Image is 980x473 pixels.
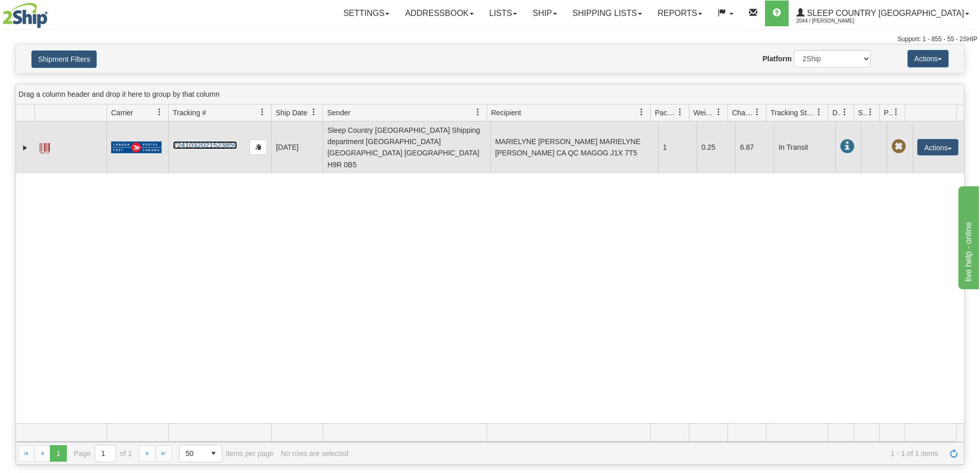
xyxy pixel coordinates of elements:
[749,103,766,121] a: Charge filter column settings
[917,139,958,155] button: Actions
[8,6,95,19] div: live help - online
[862,103,879,121] a: Shipment Issues filter column settings
[397,1,482,26] a: Addressbook
[805,9,964,17] span: Sleep Country [GEOGRAPHIC_DATA]
[892,139,906,154] span: Pickup Not Assigned
[832,108,841,118] span: Delivery Status
[254,103,271,121] a: Tracking # filter column settings
[490,121,658,173] td: MARIELYNE [PERSON_NAME] MARIELYNE [PERSON_NAME] CA QC MAGOG J1X 7T5
[732,108,754,118] span: Charge
[16,84,964,104] div: grid grouping header
[173,141,237,149] a: 7241032021523859
[858,108,867,118] span: Shipment Issues
[20,143,30,153] a: Expand
[907,50,949,67] button: Actions
[469,103,487,121] a: Sender filter column settings
[179,445,222,462] span: Page sizes drop down
[3,3,48,28] img: logo2044.jpg
[250,139,267,155] button: Copy to clipboard
[633,103,650,121] a: Recipient filter column settings
[305,103,323,121] a: Ship Date filter column settings
[95,445,116,462] input: Page 1
[946,445,962,462] a: Refresh
[74,445,132,462] span: Page of 1
[762,54,792,64] label: Platform
[327,108,350,118] span: Sender
[179,445,274,462] span: items per page
[491,108,521,118] span: Recipient
[810,103,828,121] a: Tracking Status filter column settings
[335,1,397,26] a: Settings
[565,1,650,26] a: Shipping lists
[697,121,735,173] td: 0.25
[884,108,893,118] span: Pickup Status
[355,449,938,458] span: 1 - 1 of 1 items
[887,103,905,121] a: Pickup Status filter column settings
[40,138,50,155] a: Label
[50,445,66,462] span: Page 1
[271,121,323,173] td: [DATE]
[693,108,715,118] span: Weight
[276,108,307,118] span: Ship Date
[482,1,525,26] a: Lists
[525,1,564,26] a: Ship
[205,445,222,462] span: select
[836,103,853,121] a: Delivery Status filter column settings
[789,1,977,26] a: Sleep Country [GEOGRAPHIC_DATA] 2044 / [PERSON_NAME]
[186,448,199,459] span: 50
[281,449,349,458] div: No rows are selected
[111,141,162,154] img: 20 - Canada Post
[658,121,697,173] td: 1
[31,50,97,68] button: Shipment Filters
[173,108,206,118] span: Tracking #
[671,103,689,121] a: Packages filter column settings
[710,103,727,121] a: Weight filter column settings
[840,139,854,154] span: In Transit
[956,184,979,289] iframe: chat widget
[650,1,710,26] a: Reports
[111,108,133,118] span: Carrier
[151,103,168,121] a: Carrier filter column settings
[774,121,835,173] td: In Transit
[796,16,874,26] span: 2044 / [PERSON_NAME]
[771,108,815,118] span: Tracking Status
[655,108,676,118] span: Packages
[323,121,490,173] td: Sleep Country [GEOGRAPHIC_DATA] Shipping department [GEOGRAPHIC_DATA] [GEOGRAPHIC_DATA] [GEOGRAPH...
[735,121,774,173] td: 6.87
[3,35,977,44] div: Support: 1 - 855 - 55 - 2SHIP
